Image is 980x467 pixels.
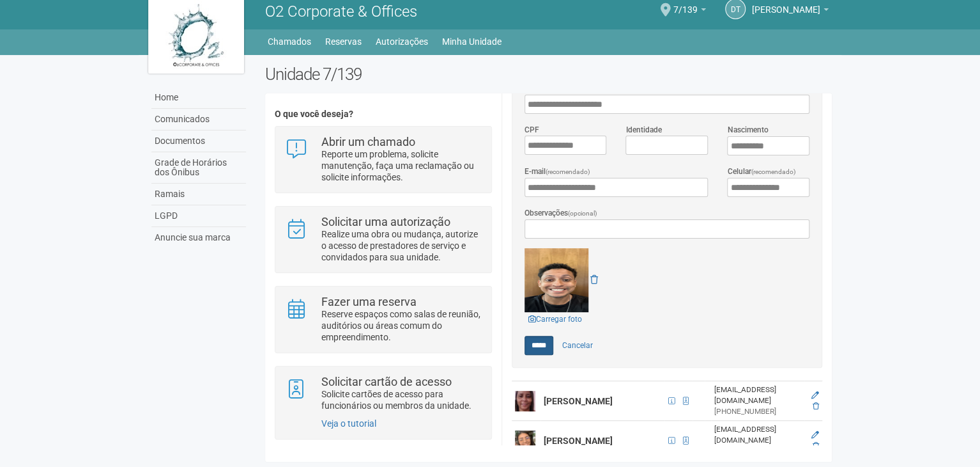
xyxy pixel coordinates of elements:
a: Excluir membro [813,402,819,411]
span: O2 Corporate & Offices [265,3,417,20]
a: Excluir membro [813,441,819,450]
a: Autorizações [376,33,428,51]
a: Home [151,87,246,109]
div: [EMAIL_ADDRESS][DOMAIN_NAME] [714,384,802,406]
img: user.png [515,431,535,451]
a: Comunicados [151,109,246,131]
a: Cancelar [555,336,600,355]
a: Anuncie sua marca [151,227,246,248]
a: Ramais [151,184,246,205]
a: Editar membro [811,391,819,400]
p: Reporte um problema, solicite manutenção, faça uma reclamação ou solicite informações. [321,148,482,183]
strong: Solicitar cartão de acesso [321,375,452,388]
label: CPF [524,124,539,136]
a: [PERSON_NAME] [752,6,829,17]
img: GetFile [524,248,588,312]
strong: Fazer uma reserva [321,295,417,308]
span: (recomendado) [751,168,795,175]
label: Nascimento [727,124,768,136]
a: Abrir um chamado Reporte um problema, solicite manutenção, faça uma reclamação ou solicite inform... [285,136,481,183]
p: Solicite cartões de acesso para funcionários ou membros da unidade. [321,388,482,411]
label: E-mail [524,166,590,178]
a: Reservas [325,33,362,51]
strong: Abrir um chamado [321,135,415,148]
a: LGPD [151,205,246,227]
a: Minha Unidade [442,33,501,51]
a: Documentos [151,131,246,152]
a: Grade de Horários dos Ônibus [151,152,246,184]
div: [PHONE_NUMBER] [714,406,802,417]
a: Chamados [268,33,311,51]
label: Celular [727,166,795,178]
h4: O que você deseja? [275,109,491,119]
a: Editar membro [811,431,819,439]
a: Carregar foto [524,312,586,326]
img: user.png [515,391,535,411]
a: Fazer uma reserva Reserve espaços como salas de reunião, auditórios ou áreas comum do empreendime... [285,296,481,343]
a: Solicitar uma autorização Realize uma obra ou mudança, autorize o acesso de prestadores de serviç... [285,216,481,263]
p: Reserve espaços como salas de reunião, auditórios ou áreas comum do empreendimento. [321,308,482,343]
label: Identidade [625,124,661,136]
a: Remover [590,274,598,285]
span: (opcional) [568,210,597,217]
h2: Unidade 7/139 [265,65,832,84]
div: [EMAIL_ADDRESS][DOMAIN_NAME] [714,424,802,446]
label: Observações [524,207,597,219]
strong: [PERSON_NAME] [544,396,613,406]
a: 7/139 [673,6,706,17]
strong: Solicitar uma autorização [321,215,450,228]
p: Realize uma obra ou mudança, autorize o acesso de prestadores de serviço e convidados para sua un... [321,228,482,263]
a: Veja o tutorial [321,418,376,429]
strong: [PERSON_NAME] [544,436,613,446]
a: Solicitar cartão de acesso Solicite cartões de acesso para funcionários ou membros da unidade. [285,376,481,411]
span: (recomendado) [546,168,590,175]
